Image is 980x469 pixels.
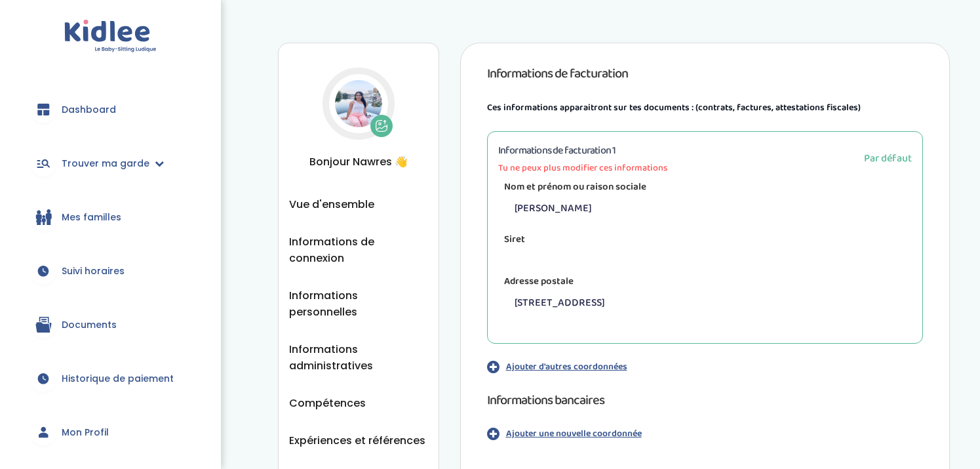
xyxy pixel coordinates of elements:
[508,194,912,223] p: [PERSON_NAME]
[62,426,109,439] span: Mon Profil
[506,427,642,441] p: Ajouter une nouvelle coordonnée
[498,230,531,251] label: Siret
[487,63,924,84] h1: Informations de facturation
[498,272,579,293] label: Adresse postale
[487,100,924,115] p: Ces informations apparaitront sur tes documents : (contrats, factures, attestations fiscales)
[20,301,201,348] a: Documents
[487,359,924,374] button: Ajouter d'autres coordonnées
[62,211,121,224] span: Mes familles
[62,318,117,332] span: Documents
[335,80,382,127] img: Avatar
[487,426,924,441] button: Ajouter une nouvelle coordonnée
[289,287,428,320] button: Informations personnelles
[508,289,912,317] p: [STREET_ADDRESS]
[62,372,174,386] span: Historique de paiement
[289,341,428,374] button: Informations administratives
[20,86,201,133] a: Dashboard
[20,355,201,402] a: Historique de paiement
[289,196,374,213] button: Vue d'ensemble
[62,157,149,171] span: Trouver ma garde
[20,409,201,456] a: Mon Profil
[64,20,157,53] img: logo.svg
[62,264,125,278] span: Suivi horaires
[289,432,425,449] button: Expériences et références
[498,161,667,175] span: Tu ne peux plus modifier ces informations
[506,360,627,374] p: Ajouter d'autres coordonnées
[20,140,201,187] a: Trouver ma garde
[864,150,912,167] span: Par défaut
[20,247,201,295] a: Suivi horaires
[289,395,366,411] button: Compétences
[289,234,428,266] button: Informations de connexion
[62,103,116,117] span: Dashboard
[20,194,201,241] a: Mes familles
[487,390,924,411] h1: Informations bancaires
[498,142,667,159] h3: Informations de facturation 1
[289,153,428,170] span: Bonjour Nawres 👋
[498,177,652,198] label: Nom et prénom ou raison sociale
